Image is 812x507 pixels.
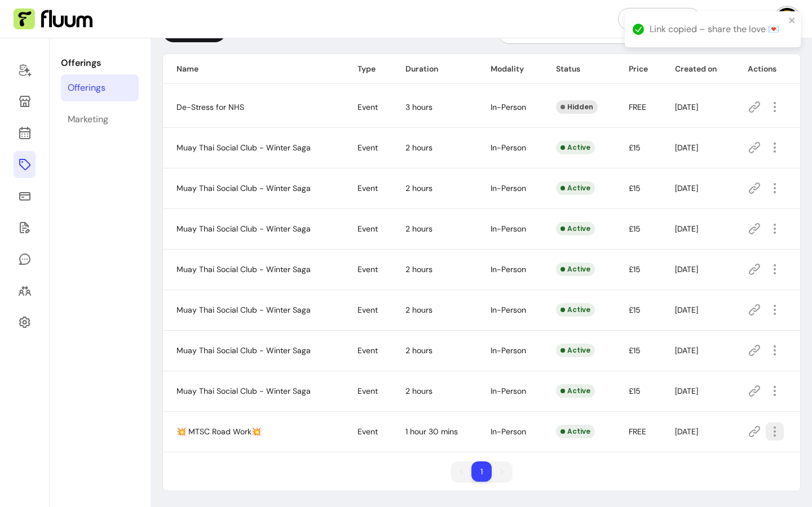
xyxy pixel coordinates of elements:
[734,54,800,84] th: Actions
[405,426,458,437] span: 1 hour 30 mins
[491,426,526,437] span: In-Person
[358,426,378,437] span: Event
[392,54,477,84] th: Duration
[68,81,105,95] div: Offerings
[477,54,542,84] th: Modality
[176,183,311,193] span: Muay Thai Social Club - Winter Saga
[491,386,526,396] span: In-Person
[14,119,36,146] a: Calendar
[556,263,595,276] div: Active
[491,345,526,355] span: In-Person
[176,102,244,112] span: De-Stress for NHS
[629,102,646,112] span: FREE
[176,264,311,274] span: Muay Thai Social Club - Winter Saga
[358,264,378,274] span: Event
[788,16,796,25] button: close
[14,246,36,273] a: My Messages
[556,344,595,357] div: Active
[629,426,646,437] span: FREE
[163,54,344,84] th: Name
[61,56,139,70] p: Offerings
[556,100,598,114] div: Hidden
[556,384,595,398] div: Active
[675,224,698,234] span: [DATE]
[405,183,433,193] span: 2 hours
[491,305,526,315] span: In-Person
[14,183,36,210] a: Sales
[14,8,92,30] img: Fluum Logo
[176,143,311,153] span: Muay Thai Social Club - Winter Saga
[61,74,139,101] a: Offerings
[358,224,378,234] span: Event
[629,143,641,153] span: £15
[776,8,798,30] img: avatar
[176,305,311,315] span: Muay Thai Social Club - Winter Saga
[358,102,378,112] span: Event
[14,214,36,241] a: Forms
[405,102,433,112] span: 3 hours
[629,264,641,274] span: £15
[491,102,526,112] span: In-Person
[176,386,311,396] span: Muay Thai Social Club - Winter Saga
[176,345,311,355] span: Muay Thai Social Club - Winter Saga
[14,56,36,83] a: Home
[14,309,36,336] a: Settings
[556,222,595,235] div: Active
[176,426,261,437] span: 💥 MTSC Road Work💥
[675,305,698,315] span: [DATE]
[556,141,595,154] div: Active
[556,181,595,195] div: Active
[358,183,378,193] span: Event
[675,183,698,193] span: [DATE]
[618,8,701,30] a: Refer & Earn
[358,305,378,315] span: Event
[358,143,378,153] span: Event
[491,143,526,153] span: In-Person
[675,102,698,112] span: [DATE]
[556,303,595,317] div: Active
[629,183,641,193] span: £15
[405,345,433,355] span: 2 hours
[14,277,36,304] a: Clients
[176,224,311,234] span: Muay Thai Social Club - Winter Saga
[661,54,734,84] th: Created on
[675,386,698,396] span: [DATE]
[358,386,378,396] span: Event
[615,54,661,84] th: Price
[650,23,785,36] div: Link copied – share the love 💌
[405,143,433,153] span: 2 hours
[405,264,433,274] span: 2 hours
[405,305,433,315] span: 2 hours
[629,386,641,396] span: £15
[358,345,378,355] span: Event
[405,386,433,396] span: 2 hours
[405,224,433,234] span: 2 hours
[344,54,391,84] th: Type
[68,113,108,126] div: Marketing
[629,305,641,315] span: £15
[491,264,526,274] span: In-Person
[675,345,698,355] span: [DATE]
[471,461,492,482] li: pagination item 1 active
[675,264,698,274] span: [DATE]
[542,54,615,84] th: Status
[675,426,698,437] span: [DATE]
[710,8,798,30] button: avatar[PERSON_NAME]
[14,151,36,178] a: Offerings
[445,456,518,487] nav: pagination navigation
[491,183,526,193] span: In-Person
[629,345,641,355] span: £15
[556,425,595,438] div: Active
[491,224,526,234] span: In-Person
[61,106,139,133] a: Marketing
[629,224,641,234] span: £15
[675,143,698,153] span: [DATE]
[14,88,36,115] a: Storefront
